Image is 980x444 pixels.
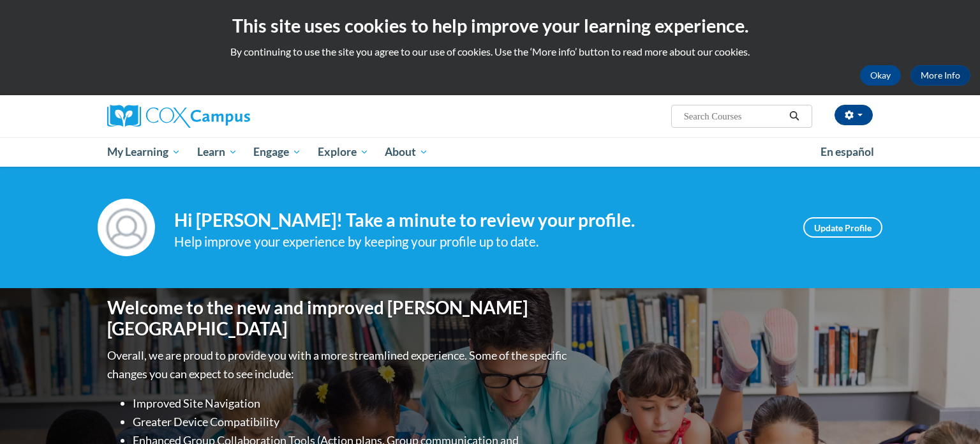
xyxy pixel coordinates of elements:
h1: Welcome to the new and improved [PERSON_NAME][GEOGRAPHIC_DATA] [107,297,570,340]
a: Explore [309,137,377,167]
span: Learn [197,144,237,160]
span: Engage [253,144,301,160]
a: Learn [189,137,246,167]
a: Cox Campus [107,105,350,128]
button: Okay [860,65,901,86]
button: Search [785,109,804,124]
span: En español [820,145,874,158]
p: Overall, we are proud to provide you with a more streamlined experience. Some of the specific cha... [107,346,570,383]
iframe: Button to launch messaging window [929,393,970,434]
span: My Learning [107,144,181,160]
p: By continuing to use the site you agree to our use of cookies. Use the ‘More info’ button to read... [10,45,970,59]
li: Greater Device Compatibility [133,413,570,431]
button: Account Settings [835,105,873,125]
a: En español [812,139,882,165]
a: More Info [910,65,970,86]
h4: Hi [PERSON_NAME]! Take a minute to review your profile. [174,210,784,231]
img: Cox Campus [107,105,250,128]
div: Help improve your experience by keeping your profile up to date. [174,231,784,252]
span: Explore [318,144,369,160]
a: Engage [245,137,309,167]
span: About [385,144,428,160]
a: Update Profile [803,217,882,238]
a: My Learning [99,137,189,167]
h2: This site uses cookies to help improve your learning experience. [10,13,970,38]
input: Search Courses [683,109,785,124]
img: Profile Image [98,199,155,256]
li: Improved Site Navigation [133,394,570,413]
a: About [377,137,437,167]
div: Main menu [88,137,892,167]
